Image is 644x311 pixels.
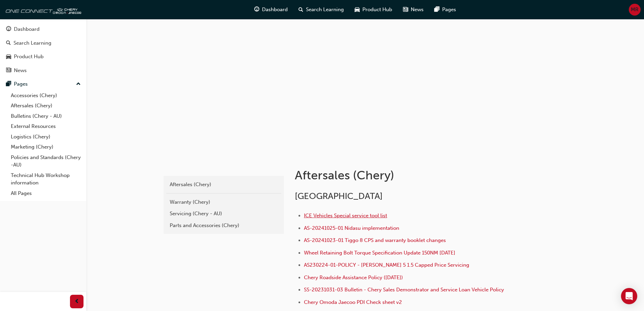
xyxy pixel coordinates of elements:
div: Warranty (Chery) [170,198,278,206]
div: Parts and Accessories (Chery) [170,222,278,229]
a: car-iconProduct Hub [349,3,398,17]
a: Wheel Retaining Bolt Torque Specification Update 150NM [DATE] [304,250,455,256]
a: News [3,64,84,77]
span: MR [631,6,639,14]
div: Pages [14,80,28,88]
a: External Resources [8,121,84,132]
a: Warranty (Chery) [166,196,281,208]
button: DashboardSearch LearningProduct HubNews [3,22,84,78]
span: news-icon [403,5,408,14]
button: Pages [3,78,84,90]
a: Product Hub [3,50,84,63]
a: Search Learning [3,37,84,49]
a: Logistics (Chery) [8,132,84,142]
a: Chery Omoda Jaecoo PDI Check sheet v2 [304,299,402,305]
span: search-icon [299,5,303,14]
span: search-icon [6,40,11,46]
span: guage-icon [6,26,11,32]
a: Aftersales (Chery) [166,179,281,191]
a: Servicing (Chery - AU) [166,208,281,220]
span: News [411,6,424,14]
span: Dashboard [262,6,288,14]
a: Marketing (Chery) [8,142,84,152]
div: Dashboard [14,25,40,33]
a: AS-20241025-01 Nidasu implementation [304,225,399,231]
span: prev-icon [74,297,79,306]
h1: Aftersales (Chery) [295,168,517,183]
a: AS230224-01-POLICY - [PERSON_NAME] 5 1.5 Capped Price Servicing [304,262,469,268]
a: All Pages [8,188,84,199]
a: Dashboard [3,23,84,36]
span: pages-icon [434,5,439,14]
span: guage-icon [254,5,259,14]
a: Bulletins (Chery - AU) [8,111,84,121]
button: MR [629,4,641,16]
a: Policies and Standards (Chery -AU) [8,152,84,170]
div: Search Learning [14,39,51,47]
span: car-icon [6,54,11,60]
span: news-icon [6,68,11,74]
a: news-iconNews [398,3,429,17]
div: Aftersales (Chery) [170,181,278,188]
div: Product Hub [14,53,44,61]
span: pages-icon [6,81,11,87]
a: guage-iconDashboard [249,3,293,17]
span: car-icon [355,5,360,14]
span: Pages [442,6,456,14]
div: Open Intercom Messenger [621,288,637,304]
a: Aftersales (Chery) [8,101,84,111]
span: Search Learning [306,6,344,14]
div: Servicing (Chery - AU) [170,210,278,218]
a: Accessories (Chery) [8,90,84,101]
a: pages-iconPages [429,3,461,17]
span: Product Hub [362,6,392,14]
img: oneconnect [3,3,81,16]
span: [GEOGRAPHIC_DATA] [295,191,383,201]
a: Technical Hub Workshop information [8,170,84,188]
a: ICE Vehicles Special service tool list [304,213,387,219]
a: Parts and Accessories (Chery) [166,220,281,231]
a: SS-20231031-03 Bulletin - Chery Sales Demonstrator and Service Loan Vehicle Policy [304,287,504,293]
a: Chery Roadside Assistance Policy ([DATE]) [304,274,403,281]
a: search-iconSearch Learning [293,3,349,17]
span: up-icon [76,80,81,89]
div: News [14,67,27,74]
a: AS-20241023-01 Tiggo 8 CPS and warranty booklet changes [304,237,446,243]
